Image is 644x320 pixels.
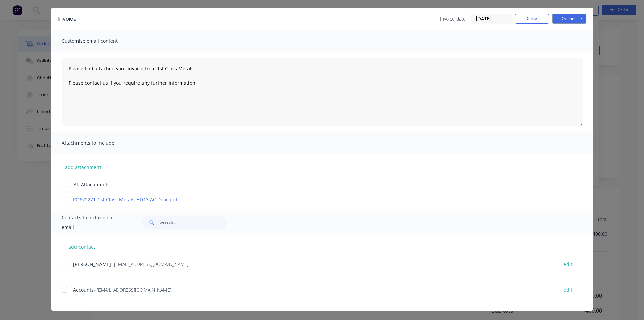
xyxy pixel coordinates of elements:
span: Attachments to include [62,138,136,148]
span: Contacts to include on email [62,213,126,232]
span: [PERSON_NAME] [73,261,111,268]
a: PO622271_1st Class Metals_HD13 AC Door.pdf [73,196,551,203]
span: Invoice date [440,15,466,22]
button: Close [515,14,549,24]
span: - [EMAIL_ADDRESS][DOMAIN_NAME] [94,286,171,293]
input: Search... [160,216,227,229]
span: Customise email content [62,36,136,46]
div: Invoice [58,15,77,23]
textarea: Please find attached your invoice from 1st Class Metals. Please contact us if you require any fur... [62,58,583,126]
span: - [EMAIL_ADDRESS][DOMAIN_NAME] [111,261,188,268]
span: Accounts [73,286,94,293]
button: Options [552,14,586,24]
button: add attachment [62,162,105,172]
button: edit [559,285,576,294]
span: All Attachments [74,181,110,188]
button: edit [559,260,576,269]
button: add contact [62,241,102,252]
